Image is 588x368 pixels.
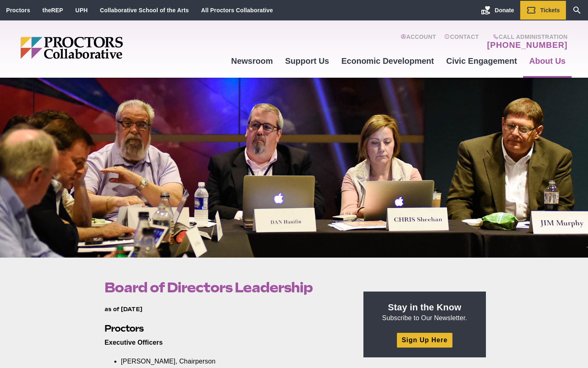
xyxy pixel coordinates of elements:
[225,50,279,72] a: Newsroom
[485,34,568,40] span: Call Administration
[487,40,568,50] a: [PHONE_NUMBER]
[523,50,572,72] a: About Us
[76,7,88,13] a: UPH
[6,7,30,13] a: Proctors
[42,7,63,13] a: theREP
[121,357,332,366] li: [PERSON_NAME], Chairperson
[401,34,436,50] a: Account
[520,1,566,20] a: Tickets
[105,322,345,335] h2: Proctors
[100,7,189,13] a: Collaborative School of the Arts
[475,1,520,20] a: Donate
[495,7,514,13] span: Donate
[373,301,476,323] p: Subscribe to Our Newsletter.
[444,34,479,50] a: Contact
[279,50,335,72] a: Support Us
[20,37,186,59] img: Proctors logo
[105,280,345,295] h1: Board of Directors Leadership
[105,305,345,314] h5: as of [DATE]
[335,50,440,72] a: Economic Development
[566,1,588,20] a: Search
[397,333,452,347] a: Sign Up Here
[201,7,273,13] a: All Proctors Collaborative
[540,7,560,13] span: Tickets
[388,302,461,312] strong: Stay in the Know
[105,339,163,346] strong: Executive Officers
[440,50,523,72] a: Civic Engagement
